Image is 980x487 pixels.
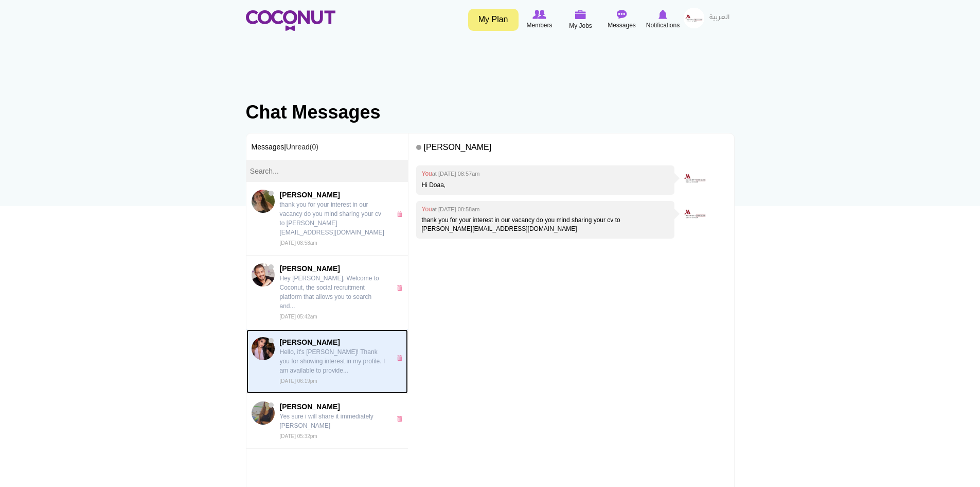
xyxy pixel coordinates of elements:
[284,143,318,151] span: |
[252,190,275,213] img: Doaa Rashid
[643,8,684,31] a: Notifications Notifications
[246,394,408,449] a: Carla Awwad[PERSON_NAME] Yes sure i will share it immediately [PERSON_NAME] [DATE] 05:32pm
[519,8,560,31] a: Browse Members Members
[246,102,735,123] h1: Chat Messages
[280,337,386,347] span: [PERSON_NAME]
[280,274,386,311] p: Hey [PERSON_NAME], Welcome to Coconut, the social recruitment platform that allows you to search ...
[569,21,592,31] span: My Jobs
[432,171,480,177] small: at [DATE] 08:57am
[246,133,408,160] h3: Messages
[397,355,405,361] a: x
[397,416,405,422] a: x
[617,10,627,19] img: Messages
[421,181,669,190] p: Hi Doaa,
[432,206,480,212] small: at [DATE] 08:58am
[280,200,386,237] p: thank you for your interest in our vacancy do you mind sharing your cv to [PERSON_NAME][EMAIL_ADD...
[532,10,546,19] img: Browse Members
[280,347,386,375] p: Hello, it's [PERSON_NAME]! Thank you for showing interest in my profile. I am available to provid...
[397,285,405,291] a: x
[658,10,667,19] img: Notifications
[560,8,601,32] a: My Jobs My Jobs
[246,329,408,394] a: Sara Cardillo[PERSON_NAME] Hello, it's [PERSON_NAME]! Thank you for showing interest in my profil...
[280,378,317,384] small: [DATE] 06:19pm
[280,240,317,246] small: [DATE] 08:58am
[252,337,275,360] img: Sara Cardillo
[280,412,386,430] p: Yes sure i will share it immediately [PERSON_NAME]
[468,9,519,31] a: My Plan
[280,263,386,274] span: [PERSON_NAME]
[608,20,636,30] span: Messages
[246,256,408,329] a: Assaad Tarabay[PERSON_NAME] Hey [PERSON_NAME], Welcome to Coconut, the social recruitment platfor...
[646,20,680,30] span: Notifications
[704,8,735,28] a: العربية
[416,139,726,161] h4: [PERSON_NAME]
[246,10,335,31] img: Home
[246,182,408,256] a: Doaa Rashid[PERSON_NAME] thank you for your interest in our vacancy do you mind sharing your cv t...
[280,401,386,412] span: [PERSON_NAME]
[575,10,586,19] img: My Jobs
[421,171,669,177] h4: You
[397,211,405,217] a: x
[421,206,669,213] h4: You
[280,314,317,320] small: [DATE] 05:42am
[252,401,275,425] img: Carla Awwad
[526,20,552,30] span: Members
[246,160,408,182] input: Search...
[601,8,643,31] a: Messages Messages
[252,263,275,287] img: Assaad Tarabay
[280,190,386,200] span: [PERSON_NAME]
[280,433,317,439] small: [DATE] 05:32pm
[286,143,318,151] a: Unread(0)
[421,216,669,233] p: thank you for your interest in our vacancy do you mind sharing your cv to [PERSON_NAME][EMAIL_ADD...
